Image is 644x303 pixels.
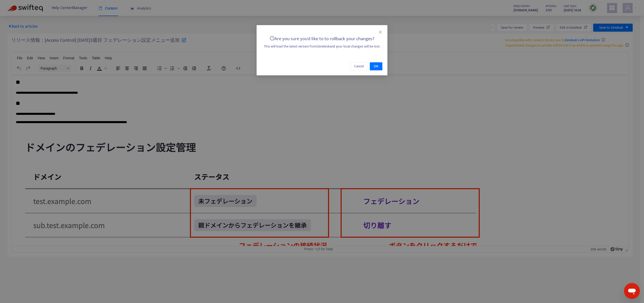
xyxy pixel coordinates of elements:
[378,30,382,34] span: close
[374,64,378,69] span: OK
[350,62,368,70] button: Cancel
[262,36,382,42] h5: Are you sure you'd like to to rollback your changes?
[624,283,640,299] iframe: Button to launch messaging window, conversation in progress
[4,54,476,225] img: 51404119232025
[378,29,383,35] button: Close
[354,64,364,69] span: Cancel
[262,44,382,49] div: This will load the latest version from Zendesk and your local changes will be lost.
[370,62,382,70] button: OK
